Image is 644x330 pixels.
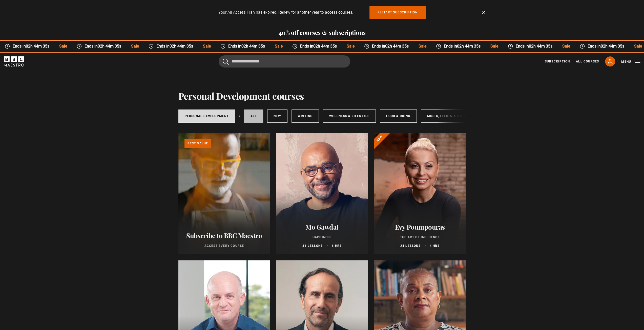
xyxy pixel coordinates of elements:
p: The Art of Influence [380,235,460,239]
a: Music, Film & Theatre [421,109,475,123]
a: Food & Drink [380,109,417,123]
time: 02h 44m 35s [241,44,264,49]
a: All [244,109,263,123]
a: Restart subscription [369,6,426,19]
a: Wellness & Lifestyle [323,109,376,123]
time: 02h 44m 35s [385,44,408,49]
svg: BBC Maestro [4,56,24,67]
span: Sale [126,43,143,49]
time: 02h 44m 35s [600,44,624,49]
button: Submit the search query [223,58,229,64]
span: Sale [54,43,71,49]
span: Ends in [225,43,269,49]
a: Personal Development [178,109,235,123]
span: Sale [557,43,574,49]
a: New [267,109,287,123]
time: 02h 44m 35s [528,44,552,49]
a: Evy Poumpouras The Art of Influence 24 lessons 4 hrs New [374,133,466,254]
span: Ends in [512,43,556,49]
span: Ends in [9,43,54,49]
p: 4 hrs [430,244,440,248]
time: 02h 44m 35s [456,44,480,49]
input: Search [219,55,350,68]
time: 02h 44m 35s [313,44,336,49]
span: Ends in [297,43,341,49]
p: 24 lessons [400,244,421,248]
span: Ends in [81,43,126,49]
p: Your All Access Plan has expired. Renew for another year to access courses. [218,9,353,15]
span: Ends in [368,43,413,49]
h2: Mo Gawdat [282,223,362,231]
p: Best value [184,139,211,148]
a: Writing [292,109,319,123]
button: Toggle navigation [621,59,640,64]
span: Sale [341,43,359,49]
p: 31 lessons [302,244,323,248]
span: Sale [269,43,287,49]
a: Subscription [545,59,570,64]
time: 02h 44m 35s [97,44,121,49]
span: Ends in [584,43,628,49]
time: 02h 44m 35s [25,44,49,49]
p: Happiness [282,235,362,239]
a: Mo Gawdat Happiness 31 lessons 6 hrs [276,133,368,254]
a: All Courses [576,59,599,64]
span: Ends in [153,43,197,49]
span: Sale [485,43,502,49]
p: 6 hrs [332,244,342,248]
h1: Personal Development courses [178,91,304,101]
span: Sale [413,43,430,49]
h2: Evy Poumpouras [380,223,460,231]
time: 02h 44m 35s [169,44,193,49]
span: Sale [197,43,215,49]
span: Ends in [440,43,485,49]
